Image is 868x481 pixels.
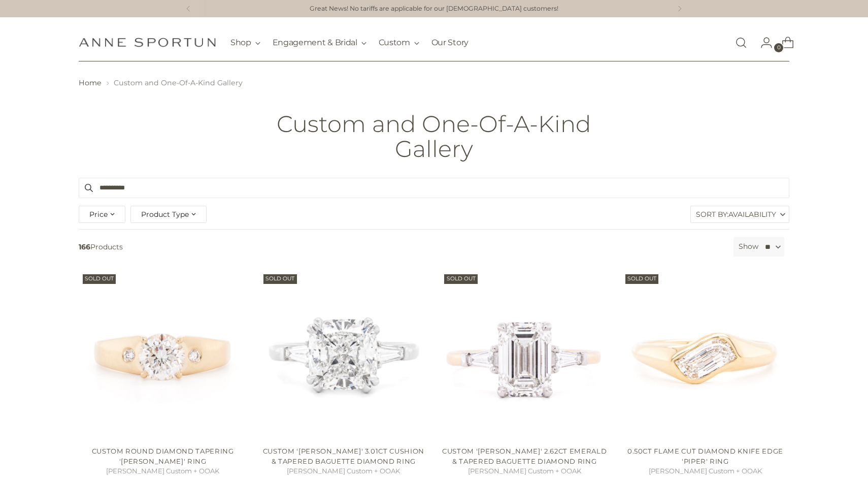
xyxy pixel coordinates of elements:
button: Custom [379,31,419,54]
button: Shop [230,31,260,54]
a: Custom '[PERSON_NAME]' 3.01ct Cushion & Tapered Baguette Diamond Ring [263,447,424,465]
span: Product Type [141,209,189,220]
span: Availability [728,206,776,222]
a: Open search modal [731,33,751,53]
nav: breadcrumbs [79,78,789,88]
h5: [PERSON_NAME] Custom + OOAK [440,466,608,476]
label: Sort By:Availability [691,206,789,222]
button: Engagement & Bridal [273,31,366,54]
a: Home [79,78,102,87]
input: Search products [79,178,789,198]
a: Custom Round Diamond Tapering '[PERSON_NAME]' Ring [92,447,234,465]
a: Go to the account page [752,33,773,53]
span: 0 [774,43,783,52]
a: Custom 'Bethany' 2.62ct Emerald & Tapered Baguette Diamond Ring [440,270,608,438]
span: Price [89,209,108,220]
label: Show [739,241,758,252]
a: Custom '[PERSON_NAME]' 2.62ct Emerald & Tapered Baguette Diamond Ring [442,447,607,465]
a: Custom Round Diamond Tapering 'Alex' Ring [79,270,247,438]
a: Custom 'Bethany' 3.01ct Cushion & Tapered Baguette Diamond Ring [259,270,427,438]
span: Products [75,237,729,256]
a: 0.50ct Flame Cut Diamond Knife Edge 'Piper' Ring [621,270,789,438]
span: Custom and One-Of-A-Kind Gallery [114,78,243,87]
h5: [PERSON_NAME] Custom + OOAK [259,466,427,476]
b: 166 [79,242,90,251]
h5: [PERSON_NAME] Custom + OOAK [621,466,789,476]
h1: Custom and One-Of-A-Kind Gallery [244,111,623,162]
a: Open cart modal [774,33,794,53]
a: 0.50ct Flame Cut Diamond Knife Edge 'Piper' Ring [627,447,783,465]
a: Great News! No tariffs are applicable for our [DEMOGRAPHIC_DATA] customers! [310,4,558,14]
h5: [PERSON_NAME] Custom + OOAK [79,466,247,476]
a: Our Story [431,31,469,54]
a: Anne Sportun Fine Jewellery [79,38,216,47]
